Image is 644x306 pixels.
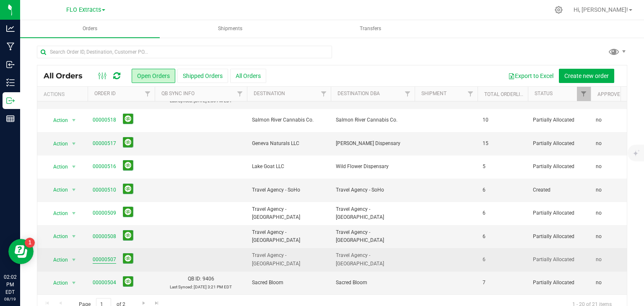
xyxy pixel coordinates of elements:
iframe: Resource center unread badge [25,238,35,248]
button: Shipped Orders [177,69,228,83]
span: Sacred Bloom [336,279,410,287]
button: Create new order [559,69,614,83]
a: Orders [20,20,160,38]
span: Wild Flower Dispensary [336,163,410,171]
inline-svg: Manufacturing [6,42,15,51]
span: Travel Agency - [GEOGRAPHIC_DATA] [252,228,326,244]
inline-svg: Inbound [6,60,15,69]
span: Partially Allocated [533,256,586,264]
inline-svg: Inventory [6,78,15,87]
span: Last Synced: [170,285,193,289]
a: 00000510 [93,186,116,194]
span: Partially Allocated [533,233,586,241]
span: Action [46,114,68,126]
span: select [69,184,79,196]
span: Partially Allocated [533,140,586,148]
span: Travel Agency - [GEOGRAPHIC_DATA] [252,205,326,221]
span: Salmon River Cannabis Co. [336,116,410,124]
span: select [69,114,79,126]
span: Partially Allocated [533,279,586,287]
span: 6 [483,256,486,264]
span: Salmon River Cannabis Co. [252,116,326,124]
span: Transfers [348,25,392,32]
p: 02:02 PM EDT [4,273,16,296]
span: Action [46,207,68,219]
a: Status [535,91,553,96]
span: Geneva Naturals LLC [252,140,326,148]
span: 6 [483,209,486,217]
span: no [596,279,602,287]
span: Travel Agency - [GEOGRAPHIC_DATA] [336,205,410,221]
a: 00000504 [93,279,116,287]
a: Shipment [421,91,447,96]
button: Export to Excel [503,69,559,83]
a: Destination [254,91,285,96]
span: [PERSON_NAME] Dispensary [336,140,410,148]
a: Total Orderlines [484,91,530,97]
button: Open Orders [132,69,175,83]
span: 6 [483,186,486,194]
span: 10 [483,116,488,124]
a: Filter [577,87,591,101]
a: Shipments [161,20,300,38]
a: Filter [317,87,331,101]
a: 00000508 [93,233,116,241]
span: no [596,256,602,264]
span: select [69,161,79,173]
p: 08/19 [4,296,16,302]
div: Actions [44,91,84,97]
span: Partially Allocated [533,209,586,217]
span: Create new order [564,73,609,79]
a: Order ID [94,91,116,96]
span: Travel Agency - [GEOGRAPHIC_DATA] [336,252,410,267]
span: 9406 [203,276,214,282]
span: no [596,209,602,217]
span: select [69,277,79,289]
inline-svg: Analytics [6,24,15,33]
span: Created [533,186,586,194]
a: QB Sync Info [161,91,195,96]
span: All Orders [44,71,91,80]
span: Lake Goat LLC [252,163,326,171]
inline-svg: Reports [6,114,15,123]
span: Travel Agency - [GEOGRAPHIC_DATA] [336,228,410,244]
span: QB ID: [188,276,201,282]
a: 00000509 [93,209,116,217]
input: Search Order ID, Destination, Customer PO... [37,46,332,58]
span: Travel Agency - [GEOGRAPHIC_DATA] [252,252,326,267]
a: Destination DBA [338,91,380,96]
span: no [596,233,602,241]
a: 00000507 [93,256,116,264]
span: [DATE] 3:21 PM EDT [194,285,232,289]
span: 7 [483,279,486,287]
span: Action [46,254,68,266]
span: Action [46,231,68,242]
span: Orders [71,25,109,32]
a: 00000517 [93,140,116,148]
span: Hi, [PERSON_NAME]! [574,6,628,13]
span: Travel Agency - SoHo [252,186,326,194]
a: Transfers [301,20,441,38]
span: 5 [483,163,486,171]
span: Shipments [207,25,254,32]
a: Filter [401,87,415,101]
a: Filter [141,87,155,101]
span: 15 [483,140,488,148]
span: Action [46,277,68,289]
a: 00000516 [93,163,116,171]
div: Manage settings [553,6,564,14]
span: no [596,186,602,194]
span: 6 [483,233,486,241]
span: Partially Allocated [533,116,586,124]
span: Travel Agency - SoHo [336,186,410,194]
span: FLO Extracts [66,6,101,13]
span: no [596,116,602,124]
a: Approved? [597,91,626,97]
span: select [69,207,79,219]
span: no [596,140,602,148]
span: select [69,231,79,242]
span: Partially Allocated [533,163,586,171]
button: All Orders [230,69,266,83]
a: Filter [464,87,478,101]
